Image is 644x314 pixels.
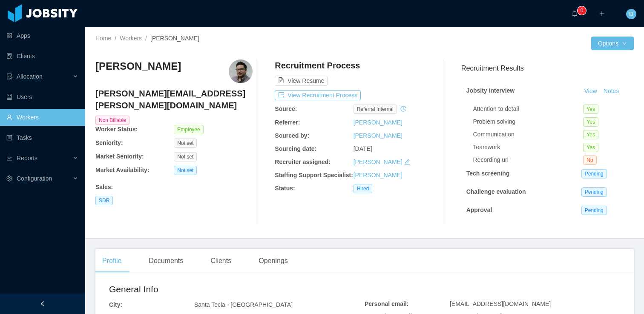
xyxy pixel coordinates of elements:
a: Workers [120,35,142,42]
span: Referral internal [354,105,397,114]
span: Configuration [17,175,52,182]
div: Documents [142,249,190,273]
b: Personal email: [365,300,409,307]
span: Yes [583,143,598,152]
a: icon: file-textView Resume [275,77,328,84]
div: Attention to detail [473,105,584,113]
sup: 0 [578,6,586,15]
i: icon: edit [404,159,410,165]
div: Problem solving [473,117,584,126]
span: No [583,156,596,165]
span: D [629,9,633,19]
b: Source: [275,105,297,112]
a: Home [95,35,111,42]
strong: Approval [466,207,492,213]
h4: [PERSON_NAME][EMAIL_ADDRESS][PERSON_NAME][DOMAIN_NAME] [95,88,253,111]
button: icon: exportView Recruitment Process [275,90,361,100]
strong: Tech screening [466,170,510,177]
button: Optionsicon: down [591,37,634,50]
a: [PERSON_NAME] [354,119,402,126]
span: Yes [583,130,598,139]
b: Market Availability: [95,167,149,173]
a: [PERSON_NAME] [354,132,402,139]
a: icon: auditClients [6,48,78,65]
b: City: [109,301,122,308]
span: / [145,35,147,42]
img: 9998460f-b19b-409f-a5ec-3b9ebdbc6c88_684cb58de6913-400w.png [229,59,253,83]
b: Sourcing date: [275,145,316,152]
span: [DATE] [354,145,372,152]
b: Seniority: [95,139,123,146]
span: Not set [174,166,197,175]
a: [PERSON_NAME] [354,172,402,178]
a: icon: userWorkers [6,109,78,126]
span: Hired [354,184,373,193]
b: Sourced by: [275,132,309,139]
div: Communication [473,130,584,139]
span: Santa Tecla - [GEOGRAPHIC_DATA] [194,301,293,308]
button: Notes [600,86,623,96]
span: Allocation [17,73,43,80]
i: icon: setting [6,175,12,181]
a: icon: appstoreApps [6,27,78,44]
div: Openings [252,249,295,273]
i: icon: bell [572,11,578,17]
b: Status: [275,185,295,192]
i: icon: plus [599,11,605,17]
h3: [PERSON_NAME] [95,59,181,73]
h3: Recruitment Results [461,63,634,74]
b: Recruiter assigned: [275,158,331,165]
span: Non Billable [95,116,129,125]
span: Yes [583,105,598,114]
b: Staffing Support Specialist: [275,172,353,178]
h2: General Info [109,283,365,296]
span: Pending [581,206,607,215]
b: Referrer: [275,119,300,126]
span: SDR [95,196,113,205]
span: Not set [174,152,197,161]
b: Sales : [95,184,113,190]
div: Recording url [473,156,584,164]
a: icon: robotUsers [6,88,78,105]
a: icon: exportView Recruitment Process [275,92,361,99]
span: Pending [581,169,607,178]
b: Worker Status: [95,126,138,133]
div: Clients [204,249,238,273]
span: Reports [17,155,37,161]
button: icon: file-textView Resume [275,76,328,86]
a: View [581,88,600,94]
div: Teamwork [473,143,584,152]
strong: Jobsity interview [466,87,515,94]
div: Profile [95,249,128,273]
span: [EMAIL_ADDRESS][DOMAIN_NAME] [450,300,551,307]
span: Employee [174,125,203,134]
span: Not set [174,139,197,148]
span: Yes [583,117,598,127]
span: / [115,35,116,42]
a: [PERSON_NAME] [354,158,402,165]
i: icon: solution [6,74,12,79]
span: [PERSON_NAME] [150,35,199,42]
i: icon: history [400,106,406,112]
strong: Challenge evaluation [466,188,526,195]
b: Market Seniority: [95,153,144,160]
a: icon: profileTasks [6,129,78,146]
i: icon: line-chart [6,155,12,161]
span: Pending [581,187,607,197]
